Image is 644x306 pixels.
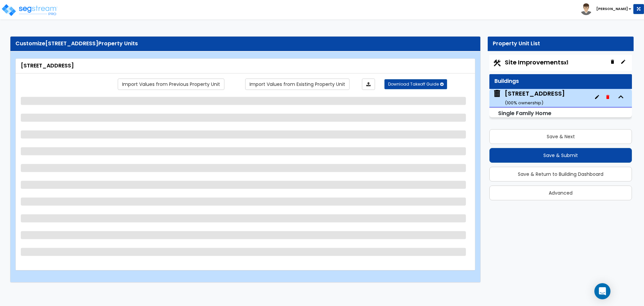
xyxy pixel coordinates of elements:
[493,59,501,67] img: Construction.png
[489,167,632,182] button: Save & Return to Building Dashboard
[493,40,629,48] div: Property Unit List
[505,89,565,106] div: [STREET_ADDRESS]
[498,109,551,117] small: Single Family Home
[21,62,470,70] div: [STREET_ADDRESS]
[493,89,501,98] img: building.svg
[594,283,610,299] div: Open Intercom Messenger
[15,40,475,48] div: Customize Property Units
[489,148,632,163] button: Save & Submit
[45,40,98,47] span: [STREET_ADDRESS]
[564,59,568,66] small: x1
[493,89,565,106] span: 149 Sedona Way
[384,79,447,89] button: Download Takeoff Guide
[245,79,350,90] a: Import the dynamic attribute values from existing properties.
[596,6,628,11] b: [PERSON_NAME]
[489,129,632,144] button: Save & Next
[505,58,568,66] span: Site Improvements
[505,100,543,106] small: ( 100 % ownership)
[1,3,58,17] img: logo_pro_r.png
[388,81,439,87] span: Download Takeoff Guide
[494,78,627,85] div: Buildings
[118,79,224,90] a: Import the dynamic attribute values from previous properties.
[362,79,375,90] a: Import the dynamic attributes value through Excel sheet
[580,3,592,15] img: avatar.png
[489,186,632,200] button: Advanced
